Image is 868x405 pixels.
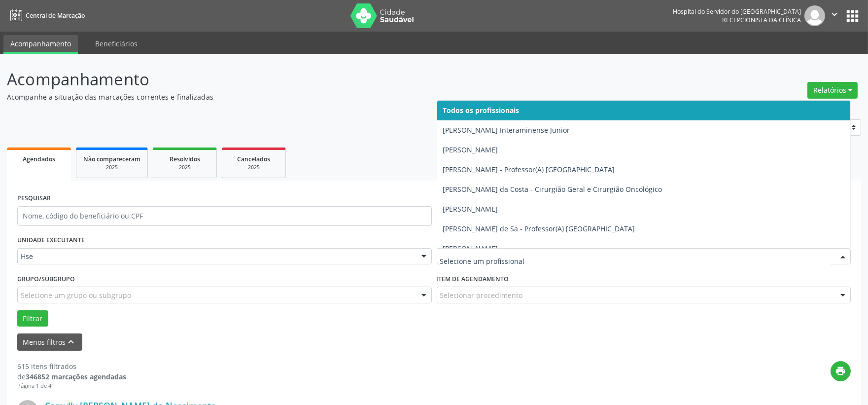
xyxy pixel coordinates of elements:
[722,16,801,24] span: Recepcionista da clínica
[17,206,432,226] input: Nome, código do beneficiário ou CPF
[829,9,840,20] i: 
[26,11,85,20] span: Central de Marcação
[17,233,85,248] label: UNIDADE EXECUTANTE
[443,125,570,135] span: [PERSON_NAME] Interaminense Junior
[17,191,51,206] label: PESQUISAR
[21,290,131,300] span: Selecione um grupo ou subgrupo
[825,5,844,26] button: 
[443,106,520,115] span: Todos os profissionais
[437,271,509,287] label: Item de agendamento
[831,361,851,381] button: print
[7,67,605,92] p: Acompanhamento
[17,371,126,382] div: de
[440,290,523,300] span: Selecionar procedimento
[17,361,126,371] div: 615 itens filtrados
[23,155,55,163] span: Agendados
[238,155,271,163] span: Cancelados
[83,155,140,163] span: Não compareceram
[17,310,48,327] button: Filtrar
[443,244,498,253] span: [PERSON_NAME]
[26,372,126,381] strong: 346852 marcações agendadas
[443,204,498,214] span: [PERSON_NAME]
[673,7,801,16] div: Hospital do Servidor do [GEOGRAPHIC_DATA]
[804,5,825,26] img: img
[170,155,200,163] span: Resolvidos
[3,35,78,54] a: Acompanhamento
[17,333,82,351] button: Menos filtroskeyboard_arrow_up
[17,271,75,287] label: Grupo/Subgrupo
[88,35,144,52] a: Beneficiários
[443,224,635,233] span: [PERSON_NAME] de Sa - Professor(A) [GEOGRAPHIC_DATA]
[66,336,77,347] i: keyboard_arrow_up
[443,145,498,154] span: [PERSON_NAME]
[21,252,412,261] span: Hse
[844,7,861,25] button: apps
[443,184,662,194] span: [PERSON_NAME] da Costa - Cirurgião Geral e Cirurgião Oncológico
[835,366,846,376] i: print
[229,164,278,171] div: 2025
[807,82,858,99] button: Relatórios
[7,7,85,24] a: Central de Marcação
[7,92,605,102] p: Acompanhe a situação das marcações correntes e finalizadas
[83,164,140,171] div: 2025
[440,252,831,271] input: Selecione um profissional
[443,165,615,174] span: [PERSON_NAME] - Professor(A) [GEOGRAPHIC_DATA]
[160,164,209,171] div: 2025
[17,382,126,390] div: Página 1 de 41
